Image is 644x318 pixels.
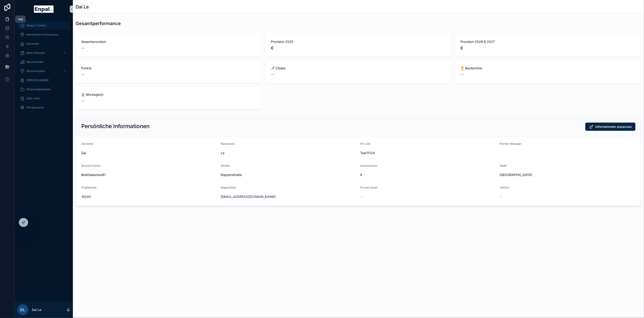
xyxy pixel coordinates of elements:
[17,31,70,39] a: Monatliche Performance
[585,123,636,131] button: Informationen anpassen
[360,151,496,155] span: Test11124
[81,98,85,104] span: --
[15,18,73,118] div: scrollable content
[360,186,377,189] span: Private Email
[221,173,357,177] span: Koppenstraße
[17,21,70,30] a: Noloco Tickets
[360,142,371,145] span: HV Link
[26,51,45,55] span: Mein Kalender
[461,66,636,70] span: 🏆 Bautermine
[17,85,70,93] a: Wissensdatenbank
[26,106,44,109] span: PM Übersicht
[81,173,217,177] span: BoldSalesman61
[81,71,85,78] span: --
[360,164,378,167] span: Hausnummer
[221,142,235,145] span: Nachname
[17,103,70,112] a: PM Übersicht
[271,66,446,70] span: 🖊️ Closes
[500,142,522,145] span: Partner Manager
[81,164,100,167] span: Benutzername
[500,194,503,199] span: --
[26,97,40,100] span: Über mich
[32,308,41,312] p: Dai Le
[500,186,510,189] span: Telefon
[76,20,121,27] h1: Gesamtperformance
[271,71,275,78] span: --
[461,39,636,44] span: Provision 2026 & 2027
[81,194,217,199] span: 10243
[26,60,44,64] span: Neue Kunden
[81,186,96,189] span: Postleitzahl
[81,92,256,97] span: 🏠 Montage(n)
[221,164,230,167] span: Straße
[221,194,276,199] a: [EMAIL_ADDRESS][DOMAIN_NAME]
[81,39,256,44] span: Gesamtprovision
[81,123,149,130] h2: Persönliche Informationen
[17,94,70,103] a: Über mich
[221,186,236,189] span: Enpal Email
[81,45,85,51] span: --
[17,67,70,75] a: Aktive Kunden
[17,76,70,84] a: [PERSON_NAME]
[76,4,89,10] h1: Dai Le
[21,307,25,313] span: DL
[17,49,70,57] a: Mein Kalender
[18,17,23,21] div: App
[81,142,93,145] span: Vorname
[360,194,363,199] span: --
[461,45,636,51] span: €
[360,173,496,177] span: 8
[26,24,46,27] span: Noloco Tickets
[81,66,256,70] span: Punkte
[221,151,357,155] span: Le
[461,71,464,78] span: --
[17,40,70,48] a: Startseite
[500,164,507,167] span: Stadt
[26,88,51,91] span: Wissensdatenbank
[26,42,39,46] span: Startseite
[271,39,446,44] span: Provision 2025
[81,151,217,155] span: Dai
[595,124,632,129] span: Informationen anpassen
[271,45,446,51] span: €
[17,58,70,66] a: Neue Kunden
[26,69,45,73] span: Aktive Kunden
[26,33,59,36] span: Monatliche Performance
[34,5,53,13] img: App logo
[26,78,49,82] span: [PERSON_NAME]
[500,173,636,177] span: [GEOGRAPHIC_DATA]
